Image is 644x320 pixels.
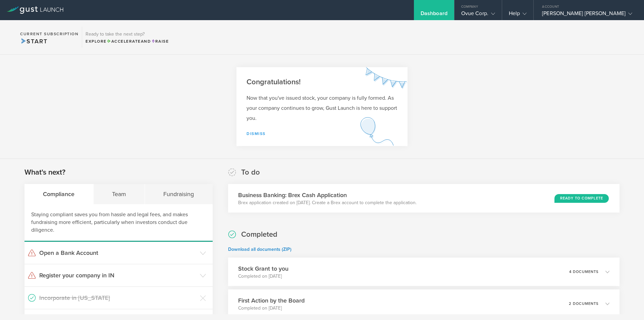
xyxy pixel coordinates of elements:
div: [PERSON_NAME] [PERSON_NAME] [542,10,632,20]
div: Staying compliant saves you from hassle and legal fees, and makes fundraising more efficient, par... [24,204,213,242]
div: Team [94,184,145,204]
p: Brex application created on [DATE]. Create a Brex account to complete the application. [238,199,417,206]
p: Completed on [DATE] [238,273,288,280]
h2: Completed [241,230,277,239]
h3: Register your company in IN [39,271,197,280]
div: Ready to Complete [554,194,609,203]
div: Dashboard [421,10,447,20]
div: Compliance [24,184,94,204]
h2: Current Subscription [20,32,78,36]
h2: Congratulations! [247,77,397,87]
p: Now that you've issued stock, your company is fully formed. As your company continues to grow, Gu... [247,93,397,123]
h3: Business Banking: Brex Cash Application [238,191,417,199]
a: Dismiss [247,131,266,136]
h3: First Action by the Board [238,296,305,305]
h2: What's next? [24,168,65,177]
h3: Incorporate in [US_STATE] [39,293,197,302]
h2: To do [241,168,260,177]
span: Raise [151,39,169,44]
div: Fundraising [145,184,213,204]
p: 2 documents [569,302,599,306]
h3: Open a Bank Account [39,248,197,257]
span: Accelerate [107,39,141,44]
p: 4 documents [569,270,599,274]
span: Start [20,38,47,45]
a: Download all documents (ZIP) [228,246,291,252]
h3: Ready to take the next step? [86,32,169,37]
div: Ovue Corp. [461,10,495,20]
div: Explore [86,38,169,44]
p: Completed on [DATE] [238,305,305,312]
div: Business Banking: Brex Cash ApplicationBrex application created on [DATE]. Create a Brex account ... [228,184,620,213]
div: Ready to take the next step?ExploreAccelerateandRaise [82,27,172,48]
span: and [107,39,151,44]
div: Help [509,10,527,20]
h3: Stock Grant to you [238,264,288,273]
